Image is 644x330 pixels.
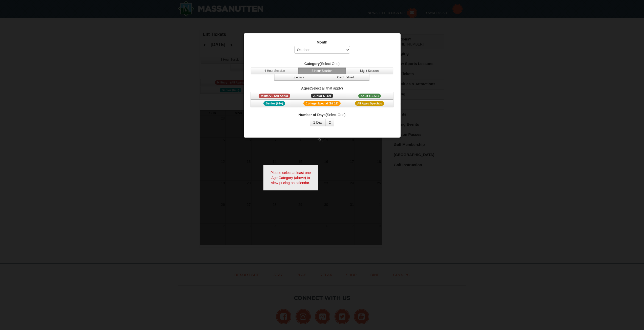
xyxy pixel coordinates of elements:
[263,165,318,190] div: Please select at least one Age Category (above) to view pricing on calendar.
[259,94,290,98] span: Military - (All Ages)
[251,92,298,100] button: Military - (All Ages)
[251,100,298,107] button: Senior (62+)
[358,94,381,98] span: Adult (13-61)
[298,68,346,74] button: 8-Hour Session
[298,92,346,100] button: Junior (7-12)
[251,68,298,74] button: 4-Hour Session
[317,40,327,44] strong: Month
[250,112,394,117] label: (Select One)
[301,86,310,90] strong: Ages
[310,119,326,126] button: 1 Day
[298,100,346,107] button: College Special (18-22)
[303,101,341,106] span: College Special (18-22)
[346,100,393,107] button: All Ages Specials
[299,113,326,117] strong: Number of Days
[263,101,285,106] span: Senior (62+)
[355,101,384,106] span: All Ages Specials
[304,62,320,66] strong: Category
[250,61,394,66] label: (Select One)
[325,119,334,126] button: 2
[322,74,369,81] button: Card Reload
[274,74,322,81] button: Specials
[346,68,393,74] button: Night Session
[250,86,394,91] label: (Select all that apply)
[311,94,333,98] span: Junior (7-12)
[346,92,393,100] button: Adult (13-61)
